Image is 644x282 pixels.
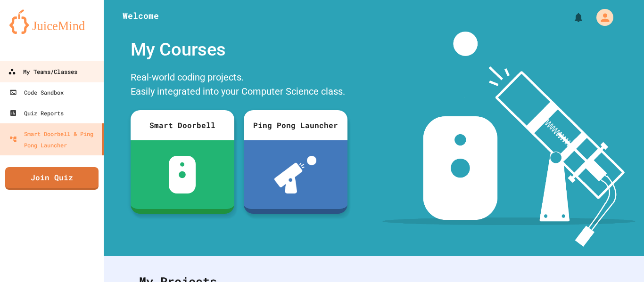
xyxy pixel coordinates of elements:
[9,87,64,98] div: Code Sandbox
[126,68,352,103] div: Real-world coding projects. Easily integrated into your Computer Science class.
[382,32,635,247] img: banner-image-my-projects.png
[5,167,99,190] a: Join Quiz
[9,9,94,34] img: logo-orange.svg
[586,7,616,28] div: My Account
[244,110,347,140] div: Ping Pong Launcher
[9,128,98,151] div: Smart Doorbell & Ping Pong Launcher
[169,156,196,193] img: sdb-white.svg
[274,156,316,193] img: ppl-with-ball.png
[9,107,64,119] div: Quiz Reports
[131,110,234,140] div: Smart Doorbell
[126,32,352,68] div: My Courses
[555,9,586,25] div: My Notifications
[8,66,77,78] div: My Teams/Classes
